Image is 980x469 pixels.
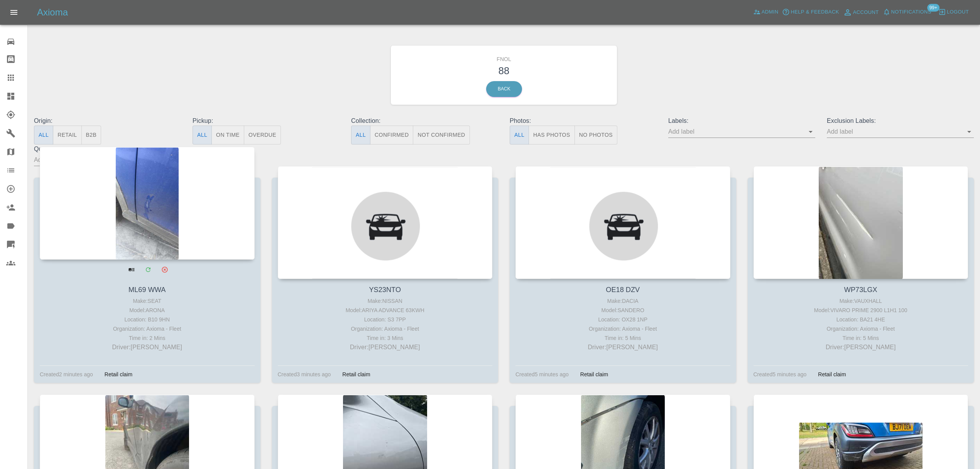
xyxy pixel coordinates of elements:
[755,333,966,343] div: Time in: 5 Mins
[128,286,166,294] a: ML69 WWA
[574,126,617,144] button: No Photos
[486,81,522,97] a: Back
[574,370,614,379] div: Retail claim
[193,126,212,144] button: All
[964,126,975,137] button: Open
[34,126,53,144] button: All
[123,262,139,277] a: View
[827,126,962,138] input: Add label
[805,126,816,137] button: Open
[157,262,172,277] button: Archive
[42,324,253,333] div: Organization: Axioma - Fleet
[668,116,815,126] p: Labels:
[668,126,804,138] input: Add label
[280,306,491,315] div: Model: ARIYA ADVANCE 63KWH
[841,6,881,19] a: Account
[280,296,491,306] div: Make: NISSAN
[397,63,612,78] h3: 88
[755,343,966,352] p: Driver: [PERSON_NAME]
[827,116,974,126] p: Exclusion Labels:
[37,6,68,19] h5: Axioma
[42,296,253,306] div: Make: SEAT
[891,8,931,17] span: Notifications
[278,370,331,379] div: Created 3 minutes ago
[515,370,569,379] div: Created 5 minutes ago
[42,333,253,343] div: Time in: 2 Mins
[517,333,728,343] div: Time in: 5 Mins
[397,51,612,63] h6: FNOL
[751,6,781,18] a: Admin
[351,116,498,126] p: Collection:
[812,370,852,379] div: Retail claim
[244,126,281,144] button: Overdue
[280,343,491,352] p: Driver: [PERSON_NAME]
[81,126,101,144] button: B2B
[936,6,971,18] button: Logout
[40,370,93,379] div: Created 2 minutes ago
[99,370,138,379] div: Retail claim
[755,306,966,315] div: Model: VIVARO PRIME 2900 L1H1 100
[927,4,939,12] span: 99+
[755,315,966,324] div: Location: BA21 4HE
[42,315,253,324] div: Location: B10 9HN
[844,286,877,294] a: WP73LGX
[351,126,370,144] button: All
[510,116,657,126] p: Photos:
[336,370,376,379] div: Retail claim
[413,126,470,144] button: Not Confirmed
[947,8,969,17] span: Logout
[280,324,491,333] div: Organization: Axioma - Fleet
[34,144,181,154] p: Quoters:
[5,3,23,22] button: Open drawer
[881,6,933,18] button: Notifications
[211,126,244,144] button: On Time
[529,126,575,144] button: Has Photos
[853,8,879,17] span: Account
[517,343,728,352] p: Driver: [PERSON_NAME]
[370,126,413,144] button: Confirmed
[280,315,491,324] div: Location: S3 7PP
[517,296,728,306] div: Make: DACIA
[42,306,253,315] div: Model: ARONA
[606,286,640,294] a: OE18 DZV
[140,262,156,277] a: Modify
[517,315,728,324] div: Location: OX28 1NP
[53,126,81,144] button: Retail
[510,126,529,144] button: All
[791,8,839,17] span: Help & Feedback
[280,333,491,343] div: Time in: 3 Mins
[42,343,253,352] p: Driver: [PERSON_NAME]
[762,8,779,17] span: Admin
[780,6,841,18] button: Help & Feedback
[34,116,181,126] p: Origin:
[517,306,728,315] div: Model: SANDERO
[369,286,401,294] a: YS23NTO
[754,370,807,379] div: Created 5 minutes ago
[755,324,966,333] div: Organization: Axioma - Fleet
[193,116,340,126] p: Pickup:
[34,154,169,166] input: Add quoter
[517,324,728,333] div: Organization: Axioma - Fleet
[755,296,966,306] div: Make: VAUXHALL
